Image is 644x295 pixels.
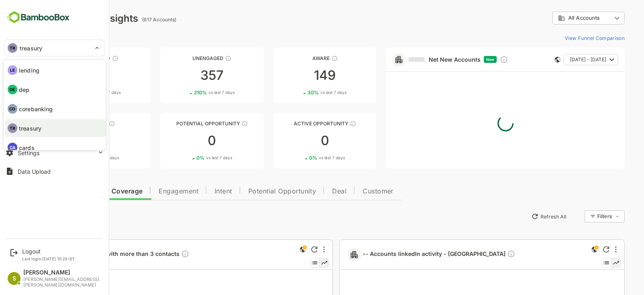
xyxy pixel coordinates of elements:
div: Description not present [479,250,487,259]
div: DE [8,85,17,94]
div: Potential Opportunity [132,120,235,127]
div: Active Opportunity [245,120,348,127]
div: 30 % [279,89,318,96]
div: Filters [568,209,597,224]
span: vs last 7 days [65,155,91,161]
span: vs last 7 days [66,89,93,96]
div: This is a global insight. Segment selection is not applicable for this view [270,245,279,256]
div: 210 % [166,89,206,96]
div: Unreached [19,55,122,61]
div: Aware [245,55,348,61]
div: Unengaged [132,55,235,61]
a: UnengagedThese accounts have not shown enough engagement and need nurturing357210%vs last 7 days [132,48,235,103]
div: This card does not support filter and segments [526,57,532,62]
a: UnreachedThese accounts have not been engaged with for a defined time period8078%vs last 7 days [19,48,122,103]
span: All Accounts [540,15,572,21]
a: Potential OpportunityThese accounts are MQAs and can be passed on to Inside Sales00%vs last 7 days [132,113,235,168]
div: 0 [132,134,235,147]
span: Deal [304,188,318,195]
p: treasury [19,124,41,133]
div: Refresh [575,246,581,253]
div: TR [8,123,17,133]
a: Active OpportunityThese accounts have open opportunities which might be at any of the Sales Stage... [245,113,348,168]
div: CO [8,104,17,114]
div: 0 % [168,155,204,161]
p: dep [19,85,29,94]
div: These accounts are warm, further nurturing would qualify them to MQAs [80,120,87,127]
div: 357 [132,69,235,82]
div: These accounts have not been engaged with for a defined time period [84,55,90,62]
div: Dashboard Insights [19,12,110,24]
div: 3 % [55,155,91,161]
div: All Accounts [530,15,584,22]
div: All Accounts [524,10,597,26]
button: [DATE] - [DATE] [535,54,590,65]
div: 0 % [281,155,317,161]
a: -- Accounts linkedIn activity - [GEOGRAPHIC_DATA]Description not present [334,250,490,259]
div: These accounts are MQAs and can be passed on to Inside Sales [213,120,220,127]
a: EngagedThese accounts are warm, further nurturing would qualify them to MQAs313%vs last 7 days [19,113,122,168]
span: [DATE] - [DATE] [542,54,578,65]
a: Net New Accounts [380,56,452,63]
span: Customer [334,188,365,195]
div: 149 [245,69,348,82]
div: This is a global insight. Segment selection is not applicable for this view [561,245,571,256]
span: -- Accounts linkedIn activity - [GEOGRAPHIC_DATA] [334,250,487,259]
button: Refresh All [500,210,542,223]
a: AwareThese accounts have just entered the buying cycle and need further nurturing14930%vs last 7 ... [245,48,348,103]
span: vs last 7 days [291,155,317,161]
div: These accounts have not shown enough engagement and need nurturing [197,55,203,62]
p: cards [19,143,35,152]
div: Engaged [19,120,122,127]
div: These accounts have just entered the buying cycle and need further nurturing [303,55,310,62]
div: Refresh [283,246,289,253]
div: Discover new ICP-fit accounts showing engagement — via intent surges, anonymous website visits, L... [472,56,480,64]
div: Filters [569,213,584,219]
ag: (617 Accounts) [114,17,151,23]
div: These accounts have open opportunities which might be at any of the Sales Stages [322,120,328,127]
div: More [295,246,297,253]
div: CA [8,143,17,152]
span: vs last 7 days [292,89,318,96]
div: 0 [245,134,348,147]
span: Potential Opportunity [220,188,288,195]
span: -- Accounts with more than 3 contacts [43,250,161,259]
button: New Insights [19,209,78,224]
span: New [458,57,466,62]
div: 80 [19,69,122,82]
p: corebanking [19,105,53,113]
div: LE [8,65,17,75]
div: More [587,246,588,253]
span: vs last 7 days [178,155,204,161]
p: lending [19,66,39,75]
div: 78 % [54,89,93,96]
span: Intent [186,188,204,195]
div: 31 [19,134,122,147]
div: Description not present [153,250,161,259]
span: vs last 7 days [180,89,206,96]
button: View Funnel Comparison [533,31,597,44]
span: Data Quality and Coverage [27,188,114,195]
a: -- Accounts with more than 3 contactsDescription not present [43,250,164,259]
span: Engagement [130,188,170,195]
